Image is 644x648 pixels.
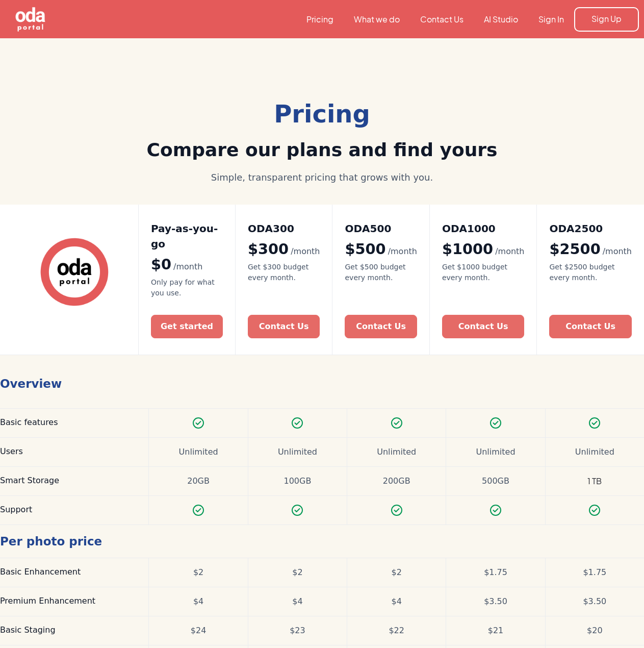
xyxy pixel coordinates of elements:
div: $300 [248,240,320,258]
a: Sign Up [574,7,639,32]
a: Contact Us [442,315,525,338]
a: Contact Us [248,315,320,338]
div: 100GB [284,475,311,487]
span: /month [495,246,524,256]
div: Contact Us [458,320,508,333]
a: Contact Us [549,315,632,338]
div: $4 [193,595,203,608]
div: $20 [587,625,603,637]
div: $1.75 [583,566,606,579]
h2: ODA300 [248,221,320,236]
div: Simple, transparent pricing that grows with you. [126,170,518,184]
div: $2 [193,566,203,579]
div: Sign Up [591,13,622,24]
div: $23 [290,625,305,637]
div: Unlimited [179,446,218,458]
a: What we do [344,14,410,25]
div: Get $300 budget every month. [248,262,320,283]
div: Pricing [126,95,518,132]
div: $4 [292,595,302,608]
div: $2 [292,566,302,579]
h2: ODA500 [345,221,417,236]
a: home [5,6,102,33]
span: /month [173,262,202,271]
h2: Compare our plans and find yours [126,138,518,162]
div: Unlimited [575,446,614,458]
div: Unlimited [278,446,317,458]
div: $22 [389,625,404,637]
div: $1.75 [484,566,507,579]
h2: ODA2500 [549,221,632,236]
a: Get started [151,315,223,338]
div: Get started [161,320,213,333]
div: Unlimited [377,446,416,458]
div: 500GB [482,475,509,487]
div: $3.50 [583,595,606,608]
div: $4 [392,595,402,608]
div: Contact Us [259,320,309,333]
div: $21 [488,625,504,637]
span: /month [388,246,417,256]
div: $2500 [549,240,632,258]
div: Contact Us [565,320,615,333]
a: Sign In [528,14,574,25]
div: Get $2500 budget every month. [549,262,632,283]
div: Get $1000 budget every month. [442,262,525,283]
span: /month [291,246,320,256]
div: $3.50 [484,595,507,608]
div: Only pay for what you use. [151,277,223,298]
div: $1000 [442,240,525,258]
a: Pricing [296,14,344,25]
a: AI Studio [474,14,528,25]
h2: ODA1000 [442,221,525,236]
div: 20GB [187,475,210,487]
a: Contact Us [410,14,474,25]
div: $0 [151,256,223,273]
div: $500 [345,240,417,258]
div: Unlimited [476,446,516,458]
div: Contact Us [356,320,406,333]
div: Get $500 budget every month. [345,262,417,283]
div: $2 [392,566,402,579]
span: /month [603,246,632,256]
div: 200GB [383,475,410,487]
h2: Pay-as-you-go [151,221,223,252]
a: Contact Us [345,315,417,338]
div: $24 [191,625,207,637]
div: 1 TB [545,467,644,495]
